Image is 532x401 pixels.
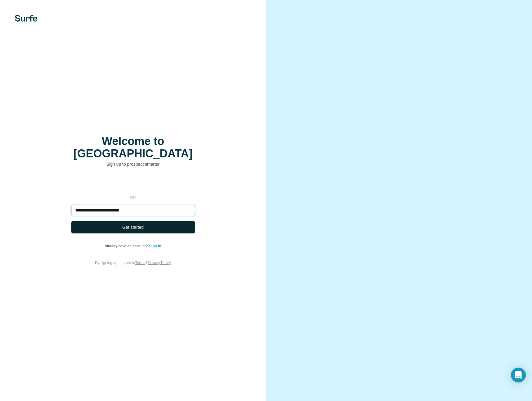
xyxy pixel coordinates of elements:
[68,177,198,190] iframe: Knappen Logga in med Google
[123,194,143,200] p: or
[149,244,161,248] a: Sign in
[15,15,37,22] img: Surfe's logo
[71,135,195,160] h1: Welcome to [GEOGRAPHIC_DATA]
[135,261,146,265] a: Terms
[511,368,526,382] div: Open Intercom Messenger
[71,221,195,233] button: Get started
[105,244,149,248] span: Already have an account?
[95,261,171,265] span: By signing up, I agree to &
[148,261,171,265] a: Privacy Policy
[122,224,144,230] span: Get started
[71,161,195,167] p: Sign up to prospect smarter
